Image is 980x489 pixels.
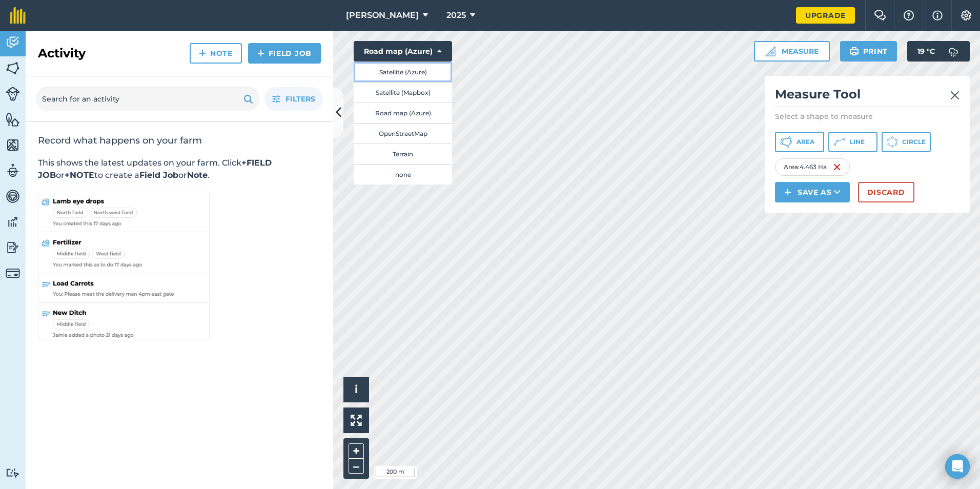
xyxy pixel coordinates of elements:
[775,132,824,152] button: Area
[882,132,931,152] button: Circle
[190,43,242,64] a: Note
[932,9,943,22] img: svg+xml;base64,PHN2ZyB4bWxucz0iaHR0cDovL3d3dy53My5vcmcvMjAwMC9zdmciIHdpZHRoPSIxNyIgaGVpZ2h0PSIxNy...
[36,87,259,111] input: Search for an activity
[945,454,970,479] div: Open Intercom Messenger
[775,111,959,121] p: Select a shape to measure
[775,86,959,107] h2: Measure Tool
[354,62,452,82] button: Satellite (Azure)
[65,170,94,180] strong: +NOTE
[6,137,20,153] img: svg+xml;base64,PHN2ZyB4bWxucz0iaHR0cDovL3d3dy53My5vcmcvMjAwMC9zdmciIHdpZHRoPSI1NiIgaGVpZ2h0PSI2MC...
[349,459,364,474] button: –
[354,103,452,123] button: Road map (Azure)
[38,157,321,181] p: This shows the latest updates on your farm. Click or to create a or .
[349,443,364,459] button: +
[858,182,914,202] button: Discard
[139,170,178,180] strong: Field Job
[850,138,865,146] span: Line
[833,161,841,173] img: svg+xml;base64,PHN2ZyB4bWxucz0iaHR0cDovL3d3dy53My5vcmcvMjAwMC9zdmciIHdpZHRoPSIxNiIgaGVpZ2h0PSIyNC...
[796,7,855,24] a: Upgrade
[354,123,452,144] button: OpenStreetMap
[355,383,358,396] span: i
[6,240,20,255] img: svg+xml;base64,PD94bWwgdmVyc2lvbj0iMS4wIiBlbmNvZGluZz0idXRmLTgiPz4KPCEtLSBHZW5lcmF0b3I6IEFkb2JlIE...
[6,266,20,280] img: svg+xml;base64,PD94bWwgdmVyc2lvbj0iMS4wIiBlbmNvZGluZz0idXRmLTgiPz4KPCEtLSBHZW5lcmF0b3I6IEFkb2JlIE...
[285,93,315,105] span: Filters
[950,89,959,101] img: svg+xml;base64,PHN2ZyB4bWxucz0iaHR0cDovL3d3dy53My5vcmcvMjAwMC9zdmciIHdpZHRoPSIyMiIgaGVpZ2h0PSIzMC...
[775,182,850,202] button: Save as
[784,186,791,198] img: svg+xml;base64,PHN2ZyB4bWxucz0iaHR0cDovL3d3dy53My5vcmcvMjAwMC9zdmciIHdpZHRoPSIxNCIgaGVpZ2h0PSIyNC...
[6,468,20,478] img: svg+xml;base64,PD94bWwgdmVyc2lvbj0iMS4wIiBlbmNvZGluZz0idXRmLTgiPz4KPCEtLSBHZW5lcmF0b3I6IEFkb2JlIE...
[38,134,321,147] h2: Record what happens on your farm
[187,170,208,180] strong: Note
[6,214,20,230] img: svg+xml;base64,PD94bWwgdmVyc2lvbj0iMS4wIiBlbmNvZGluZz0idXRmLTgiPz4KPCEtLSBHZW5lcmF0b3I6IEFkb2JlIE...
[6,163,20,178] img: svg+xml;base64,PD94bWwgdmVyc2lvbj0iMS4wIiBlbmNvZGluZz0idXRmLTgiPz4KPCEtLSBHZW5lcmF0b3I6IEFkb2JlIE...
[6,112,20,127] img: svg+xml;base64,PHN2ZyB4bWxucz0iaHR0cDovL3d3dy53My5vcmcvMjAwMC9zdmciIHdpZHRoPSI1NiIgaGVpZ2h0PSI2MC...
[775,158,850,176] div: Area : 4.463 Ha
[354,164,452,185] button: none
[248,43,321,64] a: Field Job
[38,45,86,62] h2: Activity
[828,132,877,152] button: Line
[903,10,915,21] img: A question mark icon
[754,41,830,62] button: Measure
[6,35,20,50] img: svg+xml;base64,PD94bWwgdmVyc2lvbj0iMS4wIiBlbmNvZGluZz0idXRmLTgiPz4KPCEtLSBHZW5lcmF0b3I6IEFkb2JlIE...
[917,41,935,62] span: 19 ° C
[354,41,452,62] button: Road map (Azure)
[10,7,26,24] img: fieldmargin Logo
[351,415,362,426] img: Four arrows, one pointing top left, one top right, one bottom right and the last bottom left
[907,41,970,62] button: 19 °C
[943,41,964,62] img: svg+xml;base64,PD94bWwgdmVyc2lvbj0iMS4wIiBlbmNvZGluZz0idXRmLTgiPz4KPCEtLSBHZW5lcmF0b3I6IEFkb2JlIE...
[960,10,972,21] img: A cog icon
[874,10,886,21] img: Two speech bubbles overlapping with the left bubble in the forefront
[257,47,264,59] img: svg+xml;base64,PHN2ZyB4bWxucz0iaHR0cDovL3d3dy53My5vcmcvMjAwMC9zdmciIHdpZHRoPSIxNCIgaGVpZ2h0PSIyNC...
[902,138,926,146] span: Circle
[243,93,253,105] img: svg+xml;base64,PHN2ZyB4bWxucz0iaHR0cDovL3d3dy53My5vcmcvMjAwMC9zdmciIHdpZHRoPSIxOSIgaGVpZ2h0PSIyNC...
[354,144,452,164] button: Terrain
[446,9,466,22] span: 2025
[6,60,20,76] img: svg+xml;base64,PHN2ZyB4bWxucz0iaHR0cDovL3d3dy53My5vcmcvMjAwMC9zdmciIHdpZHRoPSI1NiIgaGVpZ2h0PSI2MC...
[346,9,419,22] span: [PERSON_NAME]
[797,138,814,146] span: Area
[840,41,897,62] button: Print
[849,45,859,57] img: svg+xml;base64,PHN2ZyB4bWxucz0iaHR0cDovL3d3dy53My5vcmcvMjAwMC9zdmciIHdpZHRoPSIxOSIgaGVpZ2h0PSIyNC...
[354,82,452,103] button: Satellite (Mapbox)
[199,47,206,59] img: svg+xml;base64,PHN2ZyB4bWxucz0iaHR0cDovL3d3dy53My5vcmcvMjAwMC9zdmciIHdpZHRoPSIxNCIgaGVpZ2h0PSIyNC...
[6,189,20,204] img: svg+xml;base64,PD94bWwgdmVyc2lvbj0iMS4wIiBlbmNvZGluZz0idXRmLTgiPz4KPCEtLSBHZW5lcmF0b3I6IEFkb2JlIE...
[765,46,775,56] img: Ruler icon
[264,87,323,111] button: Filters
[343,377,369,402] button: i
[6,87,20,101] img: svg+xml;base64,PD94bWwgdmVyc2lvbj0iMS4wIiBlbmNvZGluZz0idXRmLTgiPz4KPCEtLSBHZW5lcmF0b3I6IEFkb2JlIE...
